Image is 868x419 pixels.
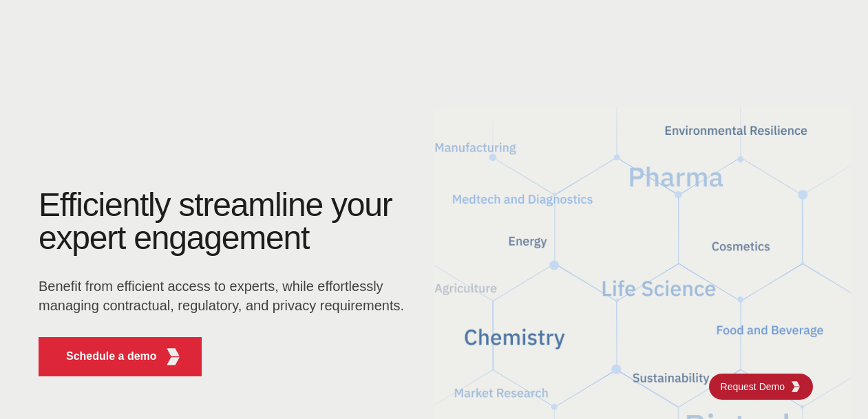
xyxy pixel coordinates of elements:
button: Schedule a demoKGG Fifth Element RED [39,337,202,376]
h1: Efficiently streamline your expert engagement [39,189,412,255]
img: KGG [790,381,801,392]
a: Request DemoKGG [709,374,813,400]
img: KGG Fifth Element RED [165,348,182,365]
p: Schedule a demo [66,348,157,365]
span: Request Demo [721,380,790,394]
p: Benefit from efficient access to experts, while effortlessly managing contractual, regulatory, an... [39,277,412,315]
